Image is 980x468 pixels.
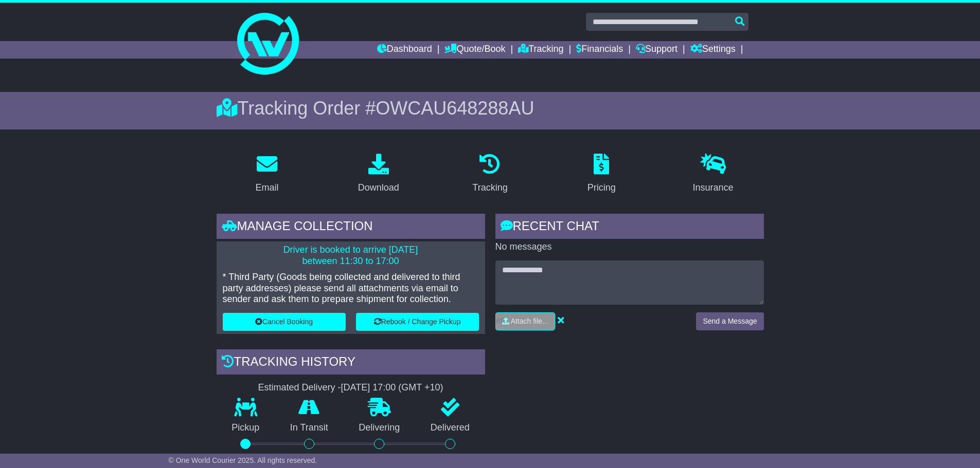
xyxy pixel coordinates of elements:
[169,456,317,464] span: © One World Courier 2025. All rights reserved.
[576,41,623,59] a: Financials
[217,382,485,394] div: Estimated Delivery -
[686,150,740,198] a: Insurance
[444,41,505,59] a: Quote/Book
[376,98,534,119] span: OWCAU648288AU
[415,422,485,434] p: Delivered
[255,181,278,195] div: Email
[518,41,563,59] a: Tracking
[223,272,479,305] p: * Third Party (Goods being collected and delivered to third party addresses) please send all atta...
[472,181,507,195] div: Tracking
[217,97,764,119] div: Tracking Order #
[275,422,344,434] p: In Transit
[344,422,416,434] p: Delivering
[356,313,479,331] button: Rebook / Change Pickup
[690,41,736,59] a: Settings
[223,245,479,267] p: Driver is booked to arrive [DATE] between 11:30 to 17:00
[217,422,275,434] p: Pickup
[377,41,432,59] a: Dashboard
[696,312,763,330] button: Send a Message
[351,150,406,198] a: Download
[217,349,485,377] div: Tracking history
[495,214,764,241] div: RECENT CHAT
[495,241,764,253] p: No messages
[636,41,678,59] a: Support
[358,181,399,195] div: Download
[223,313,346,331] button: Cancel Booking
[466,150,514,198] a: Tracking
[581,150,622,198] a: Pricing
[693,181,734,195] div: Insurance
[248,150,285,198] a: Email
[217,214,485,241] div: Manage collection
[341,382,443,394] div: [DATE] 17:00 (GMT +10)
[587,181,616,195] div: Pricing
